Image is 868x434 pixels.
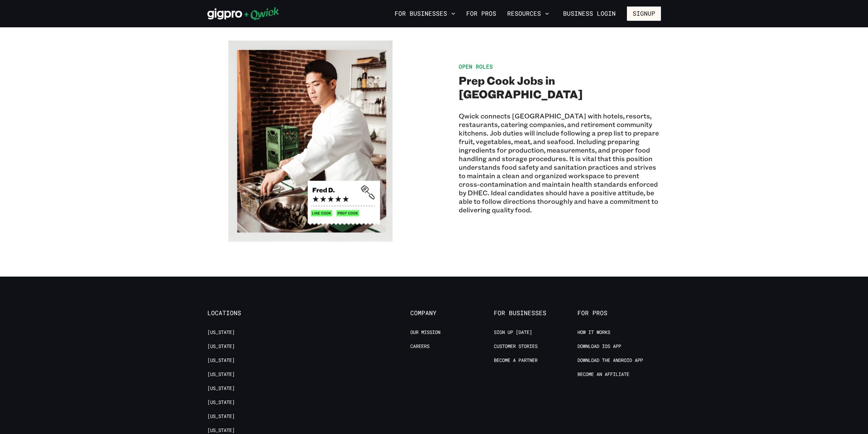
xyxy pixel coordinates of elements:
[577,309,661,317] span: For Pros
[207,413,235,420] a: [US_STATE]
[410,343,429,350] a: Careers
[459,73,661,101] h2: Prep Cook Jobs in [GEOGRAPHIC_DATA]
[494,329,532,336] a: Sign up [DATE]
[459,112,661,214] p: Qwick connects [GEOGRAPHIC_DATA] with hotels, resorts, restaurants, catering companies, and retir...
[577,371,629,378] a: Become an Affiliate
[577,357,643,364] a: Download the Android App
[410,329,440,336] a: Our Mission
[494,357,538,364] a: Become a Partner
[207,40,410,242] img: Person chopping food on a cutting board.
[207,357,235,364] a: [US_STATE]
[207,399,235,406] a: [US_STATE]
[577,329,610,336] a: How it Works
[207,309,291,317] span: Locations
[207,427,235,434] a: [US_STATE]
[459,63,493,70] span: Open Roles
[410,309,494,317] span: Company
[207,385,235,392] a: [US_STATE]
[494,309,577,317] span: For Businesses
[577,343,621,350] a: Download IOS App
[207,343,235,350] a: [US_STATE]
[557,6,621,21] a: Business Login
[464,8,499,19] a: For Pros
[392,8,458,19] button: For Businesses
[207,329,235,336] a: [US_STATE]
[207,371,235,378] a: [US_STATE]
[627,6,661,21] button: Signup
[494,343,538,350] a: Customer stories
[504,8,552,19] button: Resources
